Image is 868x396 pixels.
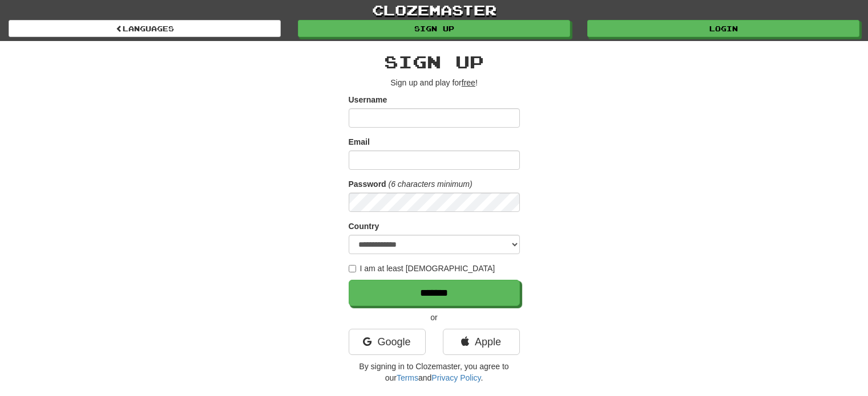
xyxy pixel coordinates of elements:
[443,329,520,355] a: Apple
[349,52,520,71] h2: Sign up
[389,179,473,189] em: (6 characters minimum)
[9,20,281,37] a: Languages
[298,20,570,37] a: Sign up
[397,373,418,382] a: Terms
[349,312,520,323] p: or
[349,265,356,272] input: I am at least [DEMOGRAPHIC_DATA]
[431,373,481,382] a: Privacy Policy
[349,221,380,232] label: Country
[349,329,426,355] a: Google
[349,263,495,274] label: I am at least [DEMOGRAPHIC_DATA]
[349,361,520,383] p: By signing in to Clozemaster, you agree to our and .
[349,94,387,105] label: Username
[349,178,386,190] label: Password
[462,78,475,87] u: free
[587,20,859,37] a: Login
[349,77,520,88] p: Sign up and play for !
[349,136,370,148] label: Email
